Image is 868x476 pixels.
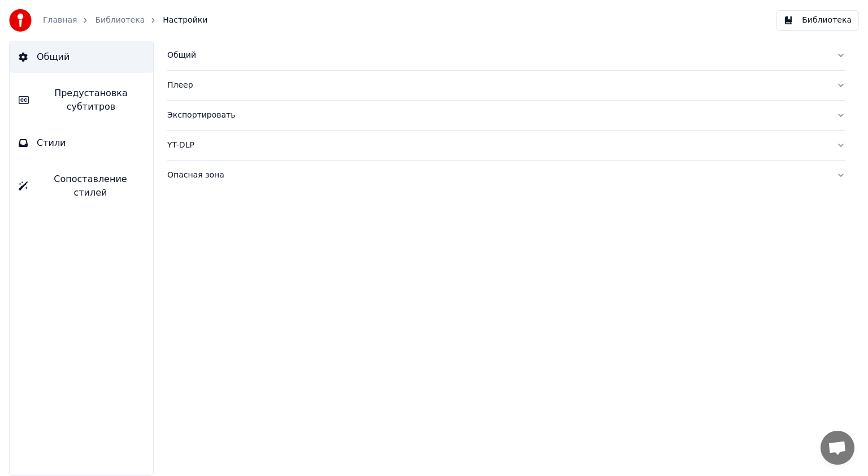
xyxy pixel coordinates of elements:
[10,163,153,209] button: Сопоставление стилей
[37,136,66,150] span: Стили
[167,41,845,70] button: Общий
[167,170,827,181] div: Опасная зона
[167,80,827,91] div: Плеер
[10,127,153,159] button: Стили
[37,50,70,64] span: Общий
[37,172,144,200] span: Сопоставление стилей
[10,41,153,73] button: Общий
[167,71,845,100] button: Плеер
[38,86,144,114] span: Предустановка субтитров
[167,161,845,190] button: Опасная зона
[167,131,845,160] button: YT-DLP
[9,9,32,32] img: youka
[167,50,827,61] div: Общий
[167,140,827,151] div: YT-DLP
[43,15,77,26] a: Главная
[776,10,859,31] button: Библиотека
[43,15,207,26] nav: breadcrumb
[95,15,145,26] a: Библиотека
[821,431,854,465] a: Открытый чат
[167,101,845,130] button: Экспортировать
[163,15,207,26] span: Настройки
[167,110,827,121] div: Экспортировать
[10,77,153,123] button: Предустановка субтитров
